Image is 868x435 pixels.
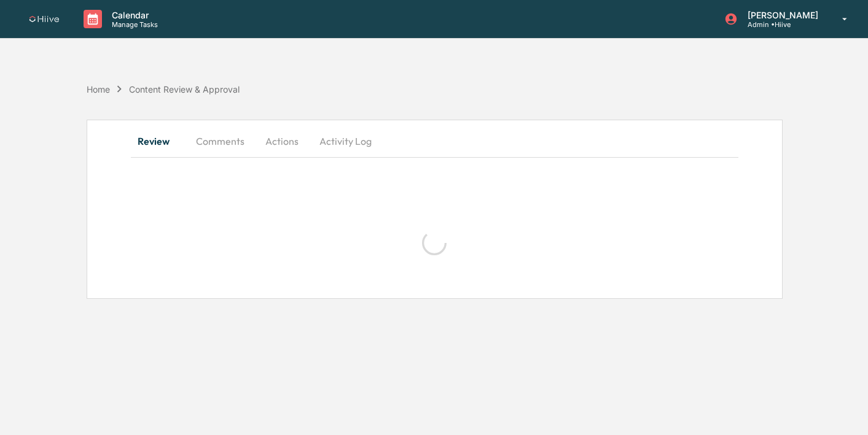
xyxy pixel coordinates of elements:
button: Comments [186,126,254,156]
div: Content Review & Approval [129,84,240,94]
div: secondary tabs example [131,126,738,156]
p: [PERSON_NAME] [738,10,824,20]
button: Activity Log [310,126,381,156]
img: logo [29,16,59,23]
button: Actions [254,126,310,156]
p: Admin • Hiive [738,20,824,29]
p: Manage Tasks [102,20,164,29]
p: Calendar [102,10,164,20]
div: Home [87,84,110,94]
button: Review [131,126,186,156]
